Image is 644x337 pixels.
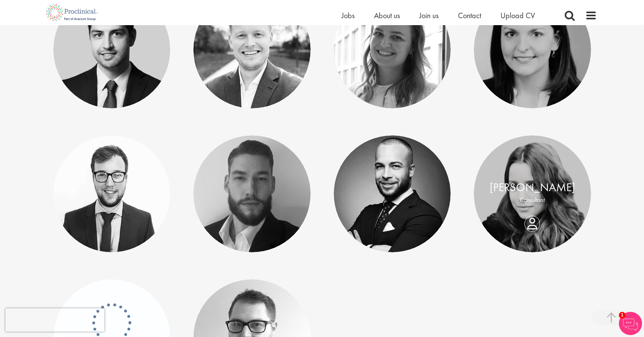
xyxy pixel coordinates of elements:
[619,312,625,318] span: 1
[342,10,355,21] a: Jobs
[419,10,439,21] a: Join us
[619,312,642,335] img: Chatbot
[490,180,575,195] a: [PERSON_NAME]
[374,10,400,21] a: About us
[501,10,535,21] a: Upload CV
[458,10,481,21] a: Contact
[5,308,104,332] iframe: reCAPTCHA
[482,196,583,205] p: Consultant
